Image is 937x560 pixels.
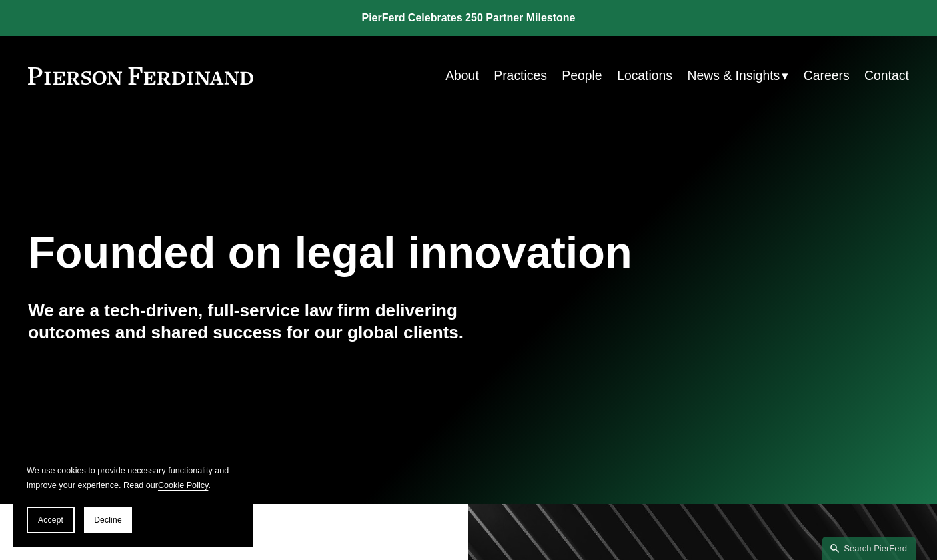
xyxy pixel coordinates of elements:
[94,515,122,525] span: Decline
[27,463,240,493] p: We use cookies to provide necessary functionality and improve your experience. Read our .
[687,63,788,89] a: folder dropdown
[13,450,253,547] section: Cookie banner
[84,507,132,533] button: Decline
[494,63,547,89] a: Practices
[804,63,850,89] a: Careers
[28,227,762,278] h1: Founded on legal innovation
[562,63,602,89] a: People
[38,515,63,525] span: Accept
[445,63,479,89] a: About
[822,537,916,560] a: Search this site
[617,63,672,89] a: Locations
[28,300,468,344] h4: We are a tech-driven, full-service law firm delivering outcomes and shared success for our global...
[158,481,208,490] a: Cookie Policy
[864,63,909,89] a: Contact
[687,64,780,87] span: News & Insights
[27,507,75,533] button: Accept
